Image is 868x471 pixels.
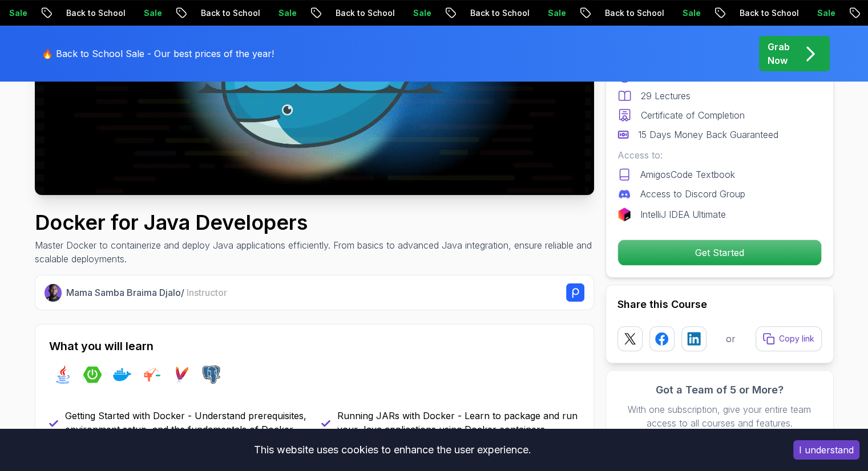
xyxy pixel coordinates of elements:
p: Getting Started with Docker - Understand prerequisites, environment setup, and the fundamentals o... [65,409,308,436]
p: 15 Days Money Back Guaranteed [638,128,778,141]
div: This website uses cookies to enhance the user experience. [9,437,776,462]
p: Running JARs with Docker - Learn to package and run your Java applications using Docker containers. [337,409,580,436]
span: Instructor [187,287,227,298]
p: Access to: [617,148,822,162]
p: 🔥 Back to School Sale - Our best prices of the year! [42,47,274,60]
img: Nelson Djalo [45,284,62,302]
img: java logo [54,366,72,384]
p: Sale [530,7,566,19]
p: Sale [126,7,162,19]
p: Back to School [48,7,126,19]
p: Back to School [183,7,260,19]
p: Back to School [721,7,799,19]
button: Get Started [617,239,822,266]
button: Accept cookies [793,440,859,460]
p: Certificate of Completion [641,108,745,122]
p: AmigosCode Textbook [640,168,735,181]
p: Get Started [618,240,821,265]
p: Back to School [587,7,664,19]
p: Access to Discord Group [640,187,745,201]
p: Sale [395,7,431,19]
button: Copy link [756,326,822,351]
p: or [726,332,736,346]
h1: Docker for Java Developers [35,211,594,234]
p: Back to School [317,7,395,19]
p: IntelliJ IDEA Ultimate [640,208,726,221]
img: docker logo [113,366,131,384]
p: Back to School [452,7,530,19]
h2: What you will learn [49,338,580,354]
h3: Got a Team of 5 or More? [617,382,822,398]
p: Sale [799,7,835,19]
img: maven logo [172,366,191,384]
p: Sale [664,7,701,19]
p: Mama Samba Braima Djalo / [66,286,227,299]
p: Grab Now [768,40,790,67]
img: jetbrains logo [617,208,631,221]
img: spring-boot logo [83,366,102,384]
img: jib logo [143,366,161,384]
p: 29 Lectures [641,89,691,103]
p: Sale [260,7,297,19]
p: Copy link [779,333,814,344]
img: postgres logo [202,366,220,384]
p: Master Docker to containerize and deploy Java applications efficiently. From basics to advanced J... [35,238,594,266]
h2: Share this Course [617,297,822,312]
p: With one subscription, give your entire team access to all courses and features. [617,403,822,430]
